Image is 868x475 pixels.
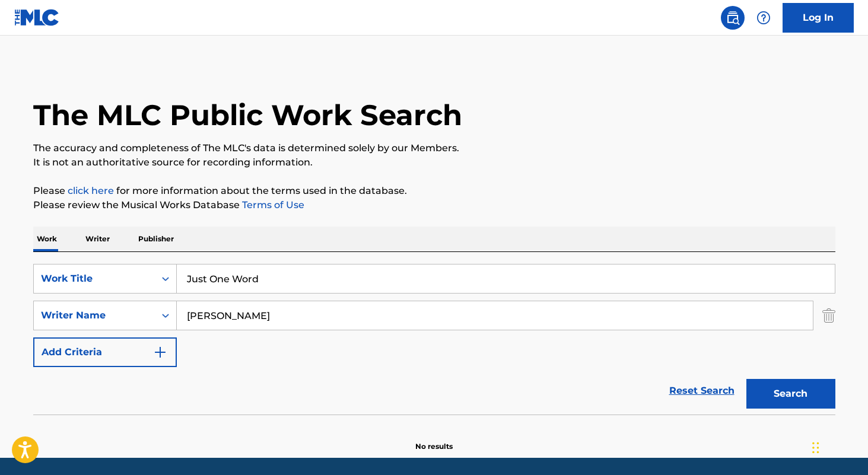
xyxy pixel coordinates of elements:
[746,379,835,409] button: Search
[726,11,740,25] img: search
[663,378,740,404] a: Reset Search
[756,11,771,25] img: help
[82,227,113,251] p: Writer
[721,6,745,30] a: Public Search
[33,198,835,212] p: Please review the Musical Works Database
[33,141,835,155] p: The accuracy and completeness of The MLC's data is determined solely by our Members.
[33,155,835,170] p: It is not an authoritative source for recording information.
[33,264,835,415] form: Search Form
[33,337,177,367] button: Add Criteria
[33,184,835,198] p: Please for more information about the terms used in the database.
[809,418,868,475] iframe: Chat Widget
[240,199,304,211] a: Terms of Use
[41,308,148,323] div: Writer Name
[41,272,148,286] div: Work Title
[752,6,775,30] div: Help
[153,345,167,359] img: 9d2ae6d4665cec9f34b9.svg
[33,97,462,133] h1: The MLC Public Work Search
[822,301,835,330] img: Delete Criterion
[135,227,177,251] p: Publisher
[783,3,854,33] a: Log In
[33,227,61,251] p: Work
[415,427,453,452] p: No results
[68,185,114,196] a: click here
[14,9,60,26] img: MLC Logo
[812,430,819,466] div: Drag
